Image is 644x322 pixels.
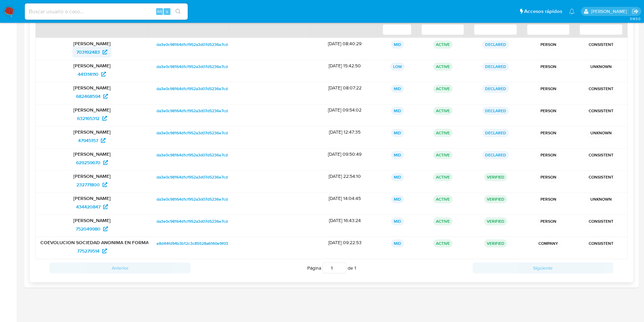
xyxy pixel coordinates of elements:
span: Accesos rápidos [524,8,562,15]
p: eliana.eguerrero@mercadolibre.com [591,8,629,15]
a: Notificaciones [569,9,575,14]
button: search-icon [171,7,185,16]
a: Salir [632,8,639,15]
span: Alt [157,8,162,15]
span: 3.163.0 [630,16,641,21]
input: Buscar usuario o caso... [25,7,188,16]
span: s [166,8,168,15]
